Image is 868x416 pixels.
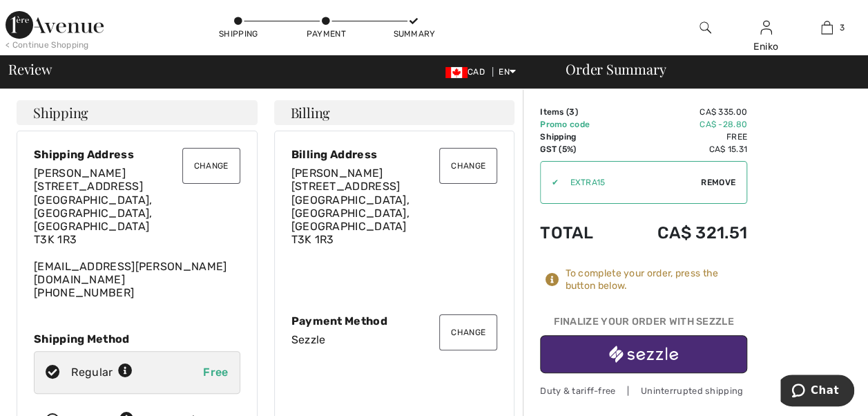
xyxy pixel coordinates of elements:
[780,375,854,409] iframe: Opens a widget where you can chat to one of our agents
[540,143,617,155] td: GST (5%)
[617,143,747,155] td: CA$ 15.31
[291,148,498,161] div: Billing Address
[540,209,617,256] td: Total
[8,62,52,76] span: Review
[34,180,152,246] span: [STREET_ADDRESS] [GEOGRAPHIC_DATA], [GEOGRAPHIC_DATA], [GEOGRAPHIC_DATA] T3K 1R3
[439,148,497,184] button: Change
[540,384,747,397] div: Duty & tariff-free | Uninterrupted shipping
[34,167,240,299] div: [EMAIL_ADDRESS][PERSON_NAME][DOMAIN_NAME] [PHONE_NUMBER]
[617,118,747,131] td: CA$ -28.80
[291,167,383,180] span: [PERSON_NAME]
[760,19,772,36] img: My Info
[617,209,747,256] td: CA$ 321.51
[797,19,856,36] a: 3
[393,28,434,40] div: Summary
[736,39,795,54] div: Eniko
[549,62,860,76] div: Order Summary
[617,106,747,118] td: CA$ 335.00
[291,333,498,346] div: Sezzle
[540,131,617,143] td: Shipping
[6,11,104,39] img: 1ère Avenue
[182,148,240,184] button: Change
[617,131,747,143] td: Free
[541,176,559,189] div: ✔
[700,19,711,36] img: search the website
[445,67,490,77] span: CAD
[821,19,833,36] img: My Bag
[34,167,126,180] span: [PERSON_NAME]
[33,106,88,120] span: Shipping
[203,366,228,379] span: Free
[559,162,701,203] input: Promo code
[840,21,845,34] span: 3
[569,107,575,117] span: 3
[218,28,259,40] div: Shipping
[291,106,330,120] span: Billing
[540,106,617,118] td: Items ( )
[565,267,747,292] div: To complete your order, press the button below.
[760,21,772,34] a: Sign In
[71,364,133,381] div: Regular
[439,314,497,350] button: Change
[6,39,89,51] div: < Continue Shopping
[499,67,516,77] span: EN
[540,314,747,335] div: Finalize Your Order with Sezzle
[701,176,735,189] span: Remove
[34,148,240,161] div: Shipping Address
[609,346,678,363] img: sezzle_white.svg
[34,332,240,346] div: Shipping Method
[305,28,347,40] div: Payment
[445,67,467,78] img: Canadian Dollar
[291,314,498,328] div: Payment Method
[291,180,409,246] span: [STREET_ADDRESS] [GEOGRAPHIC_DATA], [GEOGRAPHIC_DATA], [GEOGRAPHIC_DATA] T3K 1R3
[540,118,617,131] td: Promo code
